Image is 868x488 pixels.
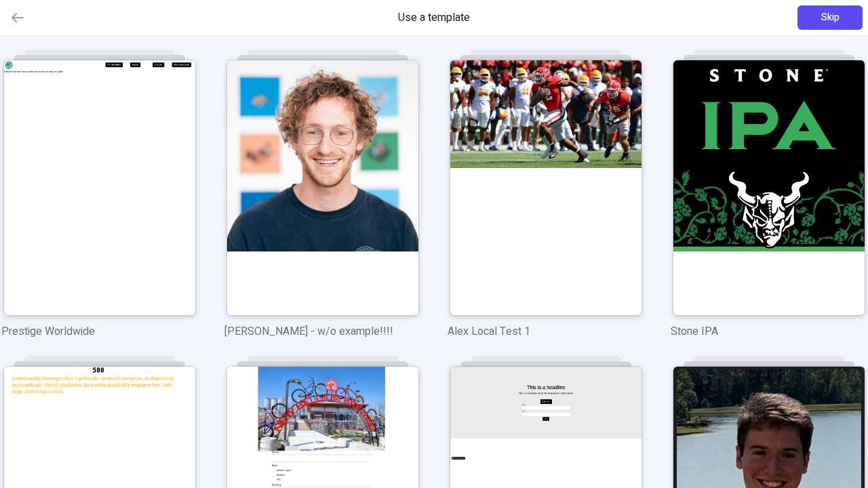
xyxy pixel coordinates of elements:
p: Alex Local Test 1 [448,323,644,340]
p: Stone IPA [671,323,867,340]
span: Skip [821,10,840,25]
button: Skip [797,5,863,30]
span: Use a template [398,9,470,26]
p: Prestige Worldwide [1,323,197,340]
p: [PERSON_NAME] - w/o example!!!! [224,323,420,340]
